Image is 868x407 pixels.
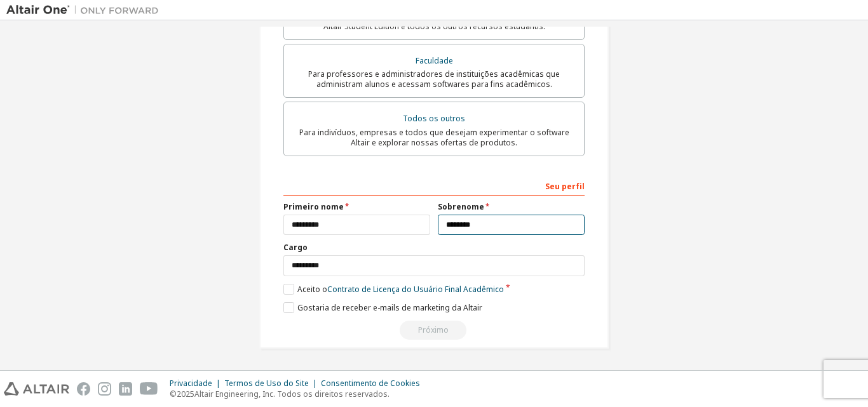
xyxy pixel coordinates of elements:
[119,382,132,396] img: linkedin.svg
[327,284,461,295] font: Contrato de Licença do Usuário Final
[438,201,484,212] font: Sobrenome
[98,382,111,396] img: instagram.svg
[297,284,327,295] font: Aceito o
[170,389,177,399] font: ©
[463,284,504,295] font: Acadêmico
[416,55,453,66] font: Faculdade
[283,201,344,212] font: Primeiro nome
[177,389,194,399] font: 2025
[4,382,69,396] img: altair_logo.svg
[77,382,90,396] img: facebook.svg
[224,378,309,389] font: Termos de Uso do Site
[308,69,560,90] font: Para professores e administradores de instituições acadêmicas que administram alunos e acessam so...
[140,382,158,396] img: youtube.svg
[545,181,585,192] font: Seu perfil
[321,378,420,389] font: Consentimento de Cookies
[194,389,390,399] font: Altair Engineering, Inc. Todos os direitos reservados.
[6,4,165,17] img: Altair Um
[297,302,482,313] font: Gostaria de receber e-mails de marketing da Altair
[283,242,308,253] font: Cargo
[403,113,465,124] font: Todos os outros
[170,378,212,389] font: Privacidade
[299,127,569,148] font: Para indivíduos, empresas e todos que desejam experimentar o software Altair e explorar nossas of...
[283,321,585,340] div: You need to provide your academic email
